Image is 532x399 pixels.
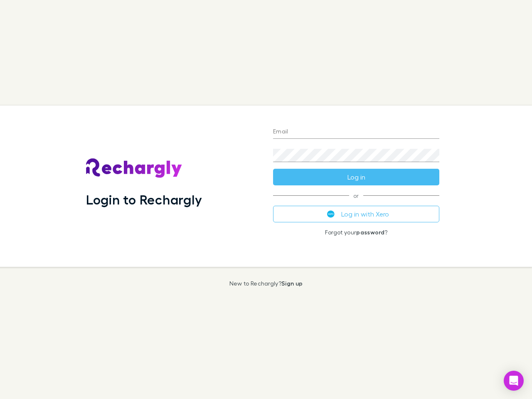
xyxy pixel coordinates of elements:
h1: Login to Rechargly [86,192,202,207]
p: Forgot your ? [273,229,439,236]
img: Xero's logo [327,210,335,218]
span: or [273,195,439,196]
img: Rechargly's Logo [86,158,182,178]
p: New to Rechargly? [229,280,303,287]
button: Log in with Xero [273,206,439,222]
a: password [356,229,384,236]
button: Log in [273,169,439,185]
div: Open Intercom Messenger [504,371,524,391]
a: Sign up [281,280,303,287]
